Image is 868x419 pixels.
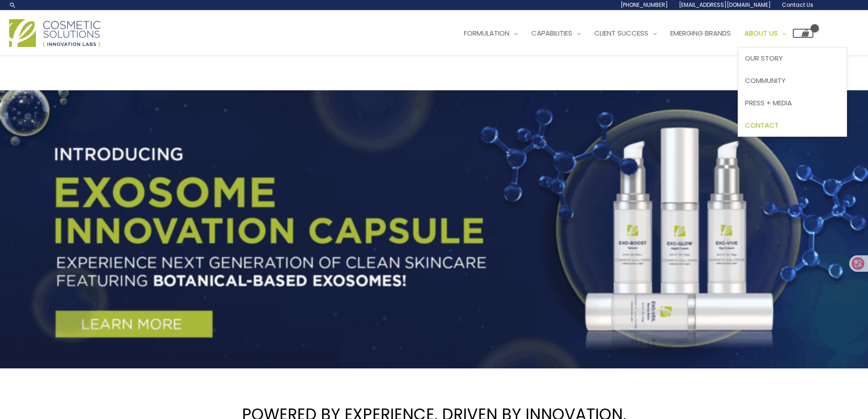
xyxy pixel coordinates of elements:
[738,114,847,136] a: Contact
[450,20,813,47] nav: Site Navigation
[793,29,813,38] a: View Shopping Cart, empty
[670,28,731,38] span: Emerging Brands
[531,28,572,38] span: Capabilities
[738,70,847,92] a: Community
[594,28,648,38] span: Client Success
[9,1,16,9] a: Search icon link
[738,47,847,70] a: Our Story
[738,20,793,47] a: About Us
[663,20,738,47] a: Emerging Brands
[9,19,100,47] img: Cosmetic Solutions Logo
[738,92,847,114] a: Press + Media
[587,20,663,47] a: Client Success
[679,1,771,9] span: [EMAIL_ADDRESS][DOMAIN_NAME]
[745,76,786,85] span: Community
[745,120,779,130] span: Contact
[524,20,587,47] a: Capabilities
[745,28,778,38] span: About Us
[745,53,783,63] span: Our Story
[782,1,813,9] span: Contact Us
[621,1,668,9] span: [PHONE_NUMBER]
[457,20,524,47] a: Formulation
[745,98,792,108] span: Press + Media
[464,28,509,38] span: Formulation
